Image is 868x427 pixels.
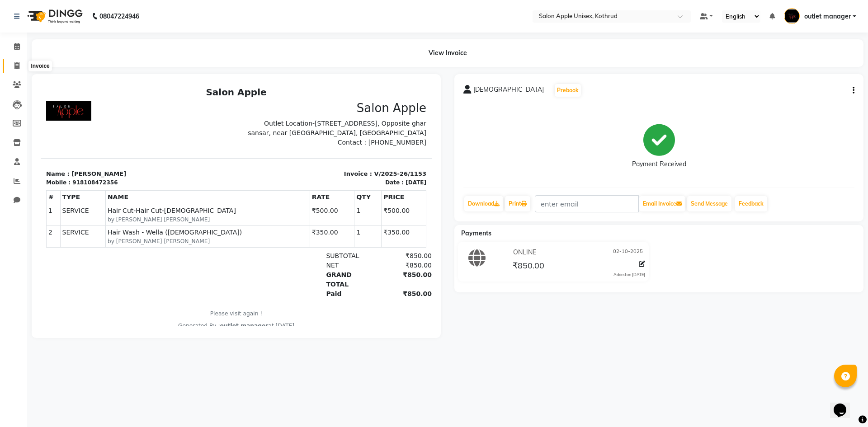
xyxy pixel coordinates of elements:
[280,178,335,187] div: NET
[179,239,228,246] span: outlet manager
[335,168,391,178] div: ₹850.00
[67,132,267,141] small: by [PERSON_NAME] [PERSON_NAME]
[5,86,190,95] p: Name : [PERSON_NAME]
[6,107,20,121] th: #
[613,248,643,257] span: 02-10-2025
[535,195,639,212] input: enter email
[5,226,386,235] p: Please visit again !
[735,196,767,211] a: Feedback
[65,107,269,121] th: NAME
[5,239,386,247] div: Generated By : at [DATE]
[639,196,685,211] button: Email Invoice
[67,123,267,132] span: Hair Cut-Hair Cut-[DEMOGRAPHIC_DATA]
[335,206,391,216] div: ₹850.00
[341,143,386,164] td: ₹350.00
[513,260,544,273] span: ₹850.00
[32,95,77,103] div: 918108472356
[201,18,386,32] h3: Salon Apple
[28,61,52,71] div: Invoice
[804,12,851,21] span: outlet manager
[269,107,314,121] th: RATE
[613,272,645,278] div: Added on [DATE]
[341,107,386,121] th: PRICE
[344,95,363,103] div: Date :
[19,143,65,164] td: SERVICE
[19,107,65,121] th: TYPE
[365,95,386,103] div: [DATE]
[5,95,30,103] div: Mobile :
[314,107,341,121] th: QTY
[23,4,85,29] img: logo
[67,154,267,162] small: by [PERSON_NAME] [PERSON_NAME]
[280,206,335,216] div: Paid
[6,121,20,142] td: 1
[632,160,686,169] div: Payment Received
[784,8,800,24] img: outlet manager
[341,121,386,142] td: ₹500.00
[32,39,863,67] div: View Invoice
[280,187,335,206] div: GRAND TOTAL
[513,248,536,257] span: ONLINE
[687,196,731,211] button: Send Message
[269,143,314,164] td: ₹350.00
[335,178,391,187] div: ₹850.00
[473,85,544,98] span: [DEMOGRAPHIC_DATA]
[19,121,65,142] td: SERVICE
[5,4,386,14] h2: Salon Apple
[830,391,859,418] iframe: chat widget
[269,121,314,142] td: ₹500.00
[201,36,386,55] p: Outlet Location-[STREET_ADDRESS], Opposite ghar sansar, near [GEOGRAPHIC_DATA], [GEOGRAPHIC_DATA]
[314,121,341,142] td: 1
[99,4,139,29] b: 08047224946
[555,84,581,97] button: Prebook
[6,143,20,164] td: 2
[314,143,341,164] td: 1
[464,196,503,211] a: Download
[201,55,386,64] p: Contact : [PHONE_NUMBER]
[505,196,530,211] a: Print
[280,168,335,178] div: SUBTOTAL
[335,187,391,206] div: ₹850.00
[201,86,386,95] p: Invoice : V/2025-26/1153
[461,229,491,237] span: Payments
[67,145,267,154] span: Hair Wash - Wella ([DEMOGRAPHIC_DATA])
